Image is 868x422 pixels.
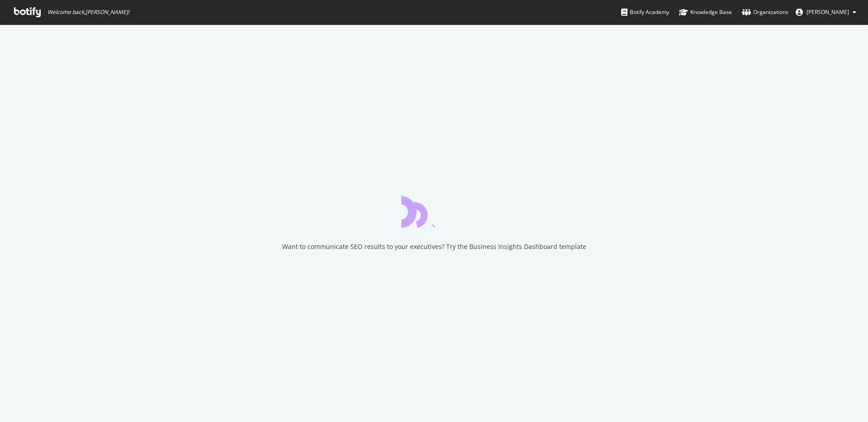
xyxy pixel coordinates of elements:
[679,8,732,17] div: Knowledge Base
[807,8,849,16] span: Maria Gullickson
[742,8,788,17] div: Organizations
[47,9,129,16] span: Welcome back, [PERSON_NAME] !
[788,5,863,19] button: [PERSON_NAME]
[282,242,586,251] div: Want to communicate SEO results to your executives? Try the Business Insights Dashboard template
[621,8,669,17] div: Botify Academy
[401,195,467,228] div: animation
